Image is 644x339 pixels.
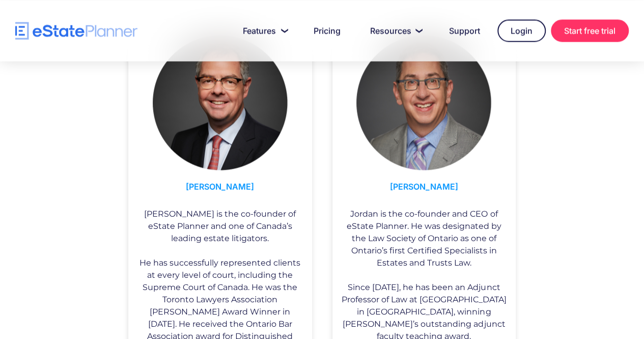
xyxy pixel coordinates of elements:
[136,175,304,203] h3: [PERSON_NAME]
[153,35,288,170] img: Ian Hull eState Planner
[15,22,137,40] a: home
[497,19,546,42] a: Login
[358,20,432,41] a: Resources
[231,20,296,41] a: Features
[301,20,353,41] a: Pricing
[437,20,492,41] a: Support
[551,19,629,42] a: Start free trial
[356,35,491,170] img: Jordan Atin eState Planner
[340,175,509,203] h3: [PERSON_NAME]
